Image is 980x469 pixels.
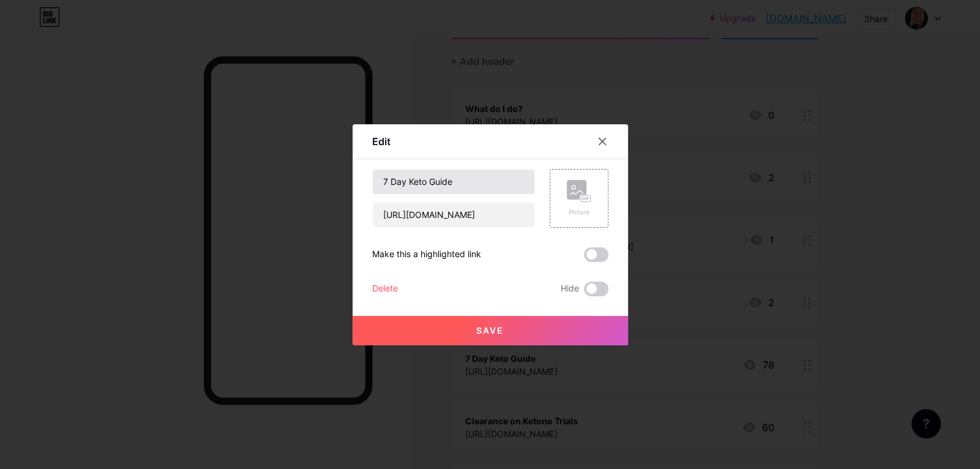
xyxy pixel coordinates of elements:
[372,282,398,296] div: Delete
[353,316,628,345] button: Save
[372,134,391,149] div: Edit
[373,170,534,194] input: Title
[561,282,579,296] span: Hide
[567,208,591,217] div: Picture
[372,247,481,262] div: Make this a highlighted link
[476,325,504,336] span: Save
[373,203,534,227] input: URL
